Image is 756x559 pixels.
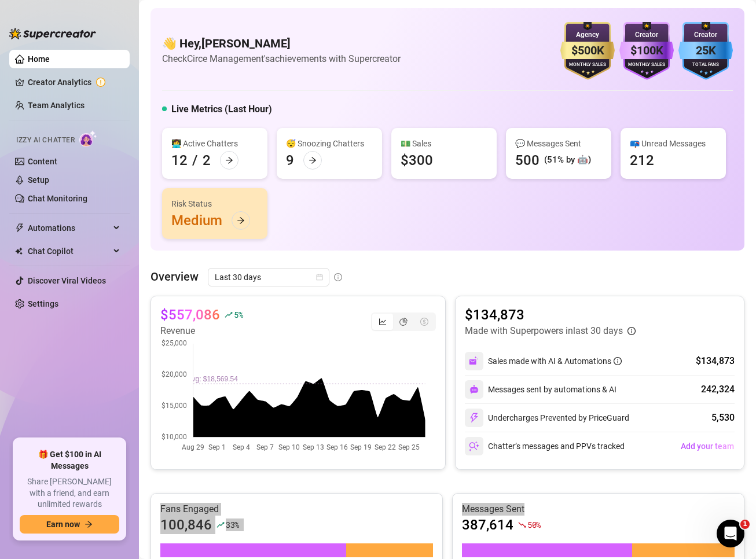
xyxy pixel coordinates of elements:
article: Revenue [160,324,243,338]
div: 25K [678,42,733,60]
span: 50 % [527,519,541,530]
div: Total Fans [678,61,733,69]
div: Agency [560,30,615,41]
article: 100,846 [160,516,212,534]
a: Settings [28,299,58,308]
div: 📪 Unread Messages [630,137,717,150]
div: $500K [560,42,615,60]
div: 5,530 [711,411,735,425]
span: Chat Copilot [28,242,110,260]
div: Risk Status [171,197,258,210]
span: arrow-right [237,216,245,225]
img: AI Chatter [79,130,97,147]
article: Fans Engaged [160,503,433,516]
div: $134,873 [696,354,735,368]
a: Creator Analytics exclamation-circle [28,73,120,91]
div: 👩‍💻 Active Chatters [171,137,258,150]
div: Messages sent by automations & AI [465,380,616,399]
div: 500 [515,151,540,170]
img: Chat Copilot [15,247,23,255]
span: rise [225,311,233,319]
span: 5 % [234,309,243,320]
span: line-chart [379,318,387,326]
h4: 👋 Hey, [PERSON_NAME] [162,35,401,52]
span: dollar-circle [420,318,428,326]
div: Chatter’s messages and PPVs tracked [465,437,625,455]
img: purple-badge-B9DA21FR.svg [619,22,674,80]
span: pie-chart [399,318,408,326]
img: gold-badge-CigiZidd.svg [560,22,615,80]
span: Add your team [681,442,734,451]
div: $100K [619,42,674,60]
a: Content [28,157,57,166]
div: segmented control [371,312,436,331]
span: arrow-right [85,520,93,528]
a: Chat Monitoring [28,194,87,203]
span: info-circle [627,327,636,335]
div: Monthly Sales [619,61,674,69]
article: Overview [151,268,199,285]
span: arrow-right [309,156,317,164]
img: svg%3e [469,441,479,451]
div: $300 [401,151,433,170]
article: Check Circe Management's achievements with Supercreator [162,52,401,66]
a: Discover Viral Videos [28,276,106,285]
h5: Live Metrics (Last Hour) [171,102,272,116]
span: 33 % [226,519,239,530]
span: Share [PERSON_NAME] with a friend, and earn unlimited rewards [20,476,119,510]
span: thunderbolt [15,223,24,233]
article: 387,614 [462,516,513,534]
span: Automations [28,219,110,237]
a: Team Analytics [28,101,85,110]
span: calendar [316,274,323,281]
div: 😴 Snoozing Chatters [286,137,373,150]
img: svg%3e [469,356,479,366]
span: fall [518,521,526,529]
a: Home [28,54,50,64]
span: info-circle [334,273,342,281]
span: info-circle [614,357,622,365]
img: svg%3e [469,385,479,394]
button: Add your team [680,437,735,455]
div: 12 [171,151,188,170]
button: Earn nowarrow-right [20,515,119,534]
div: Sales made with AI & Automations [488,355,622,367]
iframe: Intercom live chat [717,520,744,547]
span: 1 [740,520,750,529]
img: logo-BBDzfeDw.svg [9,28,96,39]
span: Izzy AI Chatter [16,135,75,146]
div: Undercharges Prevented by PriceGuard [465,409,629,427]
article: Messages Sent [462,503,735,516]
article: $134,873 [465,306,636,324]
div: 💵 Sales [401,137,487,150]
span: rise [216,521,225,529]
img: svg%3e [469,413,479,423]
a: Setup [28,175,49,185]
div: (51% by 🤖) [544,153,591,167]
span: Last 30 days [215,269,322,286]
div: Creator [619,30,674,41]
div: 242,324 [701,383,735,396]
div: Creator [678,30,733,41]
div: 212 [630,151,654,170]
article: $557,086 [160,306,220,324]
article: Made with Superpowers in last 30 days [465,324,623,338]
span: 🎁 Get $100 in AI Messages [20,449,119,472]
div: 💬 Messages Sent [515,137,602,150]
div: 9 [286,151,294,170]
span: arrow-right [225,156,233,164]
span: Earn now [46,520,80,529]
div: Monthly Sales [560,61,615,69]
div: 2 [203,151,211,170]
img: blue-badge-DgoSNQY1.svg [678,22,733,80]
